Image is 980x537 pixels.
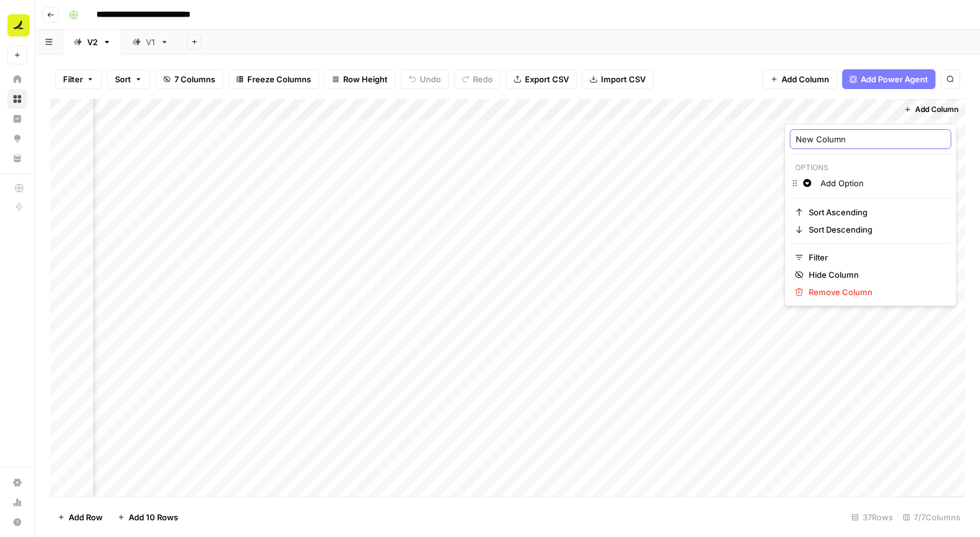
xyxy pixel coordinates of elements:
[7,492,27,512] a: Usage
[174,73,215,85] span: 7 Columns
[50,507,110,527] button: Add Row
[7,14,30,37] img: Ramp Logo
[63,73,83,85] span: Filter
[506,69,577,89] button: Export CSV
[762,69,837,89] button: Add Column
[420,73,441,85] span: Undo
[582,69,654,89] button: Import CSV
[7,512,27,532] button: Help + Support
[782,73,829,85] span: Add Column
[115,73,131,85] span: Sort
[7,69,27,89] a: Home
[324,69,396,89] button: Row Height
[861,73,928,85] span: Add Power Agent
[7,10,27,41] button: Workspace: Ramp
[473,73,493,85] span: Redo
[898,507,965,527] div: 7/7 Columns
[110,507,185,527] button: Add 10 Rows
[809,286,942,298] span: Remove Column
[228,69,319,89] button: Freeze Columns
[87,36,98,48] div: V2
[63,30,122,54] a: V2
[122,30,179,54] a: V1
[601,73,646,85] span: Import CSV
[107,69,150,89] button: Sort
[7,148,27,168] a: Your Data
[7,473,27,492] a: Settings
[809,223,942,236] span: Sort Descending
[155,69,223,89] button: 7 Columns
[146,36,155,48] div: V1
[525,73,569,85] span: Export CSV
[820,177,946,189] input: Add Option
[7,129,27,148] a: Opportunities
[846,507,898,527] div: 37 Rows
[55,69,102,89] button: Filter
[7,89,27,109] a: Browse
[343,73,388,85] span: Row Height
[809,206,942,218] span: Sort Ascending
[790,160,952,176] p: Options
[809,251,942,264] span: Filter
[915,104,958,115] span: Add Column
[7,109,27,129] a: Insights
[842,69,935,89] button: Add Power Agent
[129,511,178,523] span: Add 10 Rows
[247,73,311,85] span: Freeze Columns
[69,511,103,523] span: Add Row
[809,268,942,281] span: Hide Column
[454,69,501,89] button: Redo
[401,69,449,89] button: Undo
[899,101,963,118] button: Add Column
